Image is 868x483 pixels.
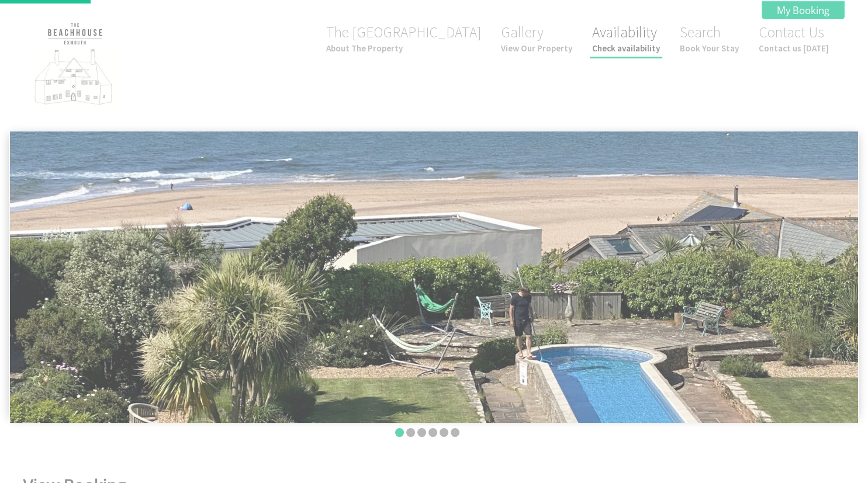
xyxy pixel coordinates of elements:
[592,43,660,54] small: Check availability
[762,1,845,19] a: My Booking
[680,23,739,54] a: SearchBook Your Stay
[326,43,481,54] small: About The Property
[592,23,660,54] a: AvailabilityCheck availability
[759,23,829,54] a: Contact UsContact us [DATE]
[326,23,481,54] a: The [GEOGRAPHIC_DATA]About The Property
[759,43,829,54] small: Contact us [DATE]
[680,43,739,54] small: Book Your Stay
[501,23,572,54] a: GalleryView Our Property
[16,18,133,113] img: The Beach House Exmouth
[501,43,572,54] small: View Our Property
